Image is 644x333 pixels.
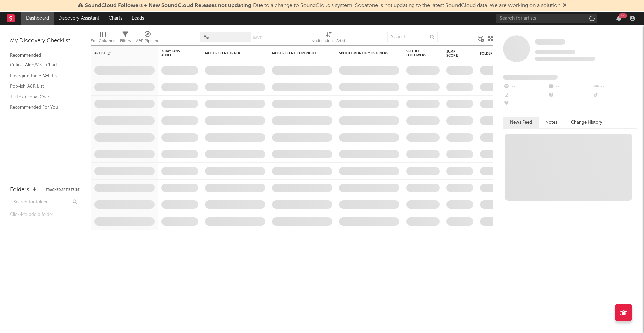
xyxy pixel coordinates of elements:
div: -- [503,100,548,108]
span: Some Artist [535,39,565,45]
div: Edit Columns [91,29,115,48]
span: Fans Added by Platform [503,75,558,80]
div: -- [593,82,637,91]
div: Filters [120,37,131,45]
div: Artist [94,51,145,55]
div: Edit Columns [91,37,115,45]
div: Click to add a folder. [10,211,80,219]
input: Search... [387,32,438,42]
span: Tracking Since: [DATE] [535,50,575,54]
div: Jump Score [446,50,463,58]
a: Recommended For You [10,104,74,111]
a: Emerging Indie A&R List [10,72,74,80]
div: Folders [10,186,29,194]
a: Discovery Assistant [54,12,104,25]
button: News Feed [503,117,539,128]
button: 99+ [616,16,621,21]
div: Most Recent Copyright [272,51,322,55]
div: Most Recent Track [205,51,255,55]
div: -- [503,82,548,91]
div: 99 + [619,13,627,18]
span: Dismiss [562,3,567,8]
div: A&R Pipeline [136,37,159,45]
div: -- [593,91,637,100]
div: -- [548,82,592,91]
button: Tracked Artists(15) [46,188,80,192]
span: : Due to a change to SoundCloud's system, Sodatone is not updating to the latest SoundCloud data.... [85,3,560,8]
div: -- [548,91,592,100]
button: Save [253,36,262,40]
input: Search for folders... [10,198,80,207]
a: Some Artist [535,39,565,45]
span: 7-Day Fans Added [161,49,188,57]
a: Pop-ish A&R List [10,83,74,90]
div: -- [503,91,548,100]
div: Folders [480,52,530,56]
a: Dashboard [21,12,54,25]
div: Notifications (Artist) [311,29,346,48]
input: Search for artists [496,14,597,23]
a: Critical Algo/Viral Chart [10,61,74,69]
div: Spotify Followers [406,49,430,57]
div: Recommended [10,52,80,60]
div: Filters [120,29,131,48]
span: SoundCloud Followers + New SoundCloud Releases not updating [85,3,251,8]
div: My Discovery Checklist [10,37,80,45]
span: 0 fans last week [535,57,595,61]
a: TikTok Global Chart [10,93,74,101]
div: Notifications (Artist) [311,37,346,45]
a: Leads [127,12,149,25]
div: A&R Pipeline [136,29,159,48]
div: Spotify Monthly Listeners [339,51,389,55]
a: Charts [104,12,127,25]
button: Change History [564,117,609,128]
button: Notes [539,117,564,128]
